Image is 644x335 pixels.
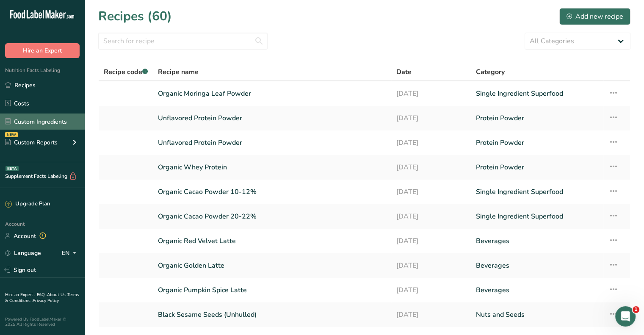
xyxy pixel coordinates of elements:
[158,158,386,176] a: Organic Whey Protein
[47,292,67,298] a: About Us .
[158,109,386,127] a: Unflavored Protein Powder
[615,306,636,327] iframe: Intercom live chat
[33,298,59,304] a: Privacy Policy
[396,306,466,324] a: [DATE]
[158,183,386,201] a: Organic Cacao Powder 10-12%
[396,134,466,152] a: [DATE]
[5,132,18,137] div: NEW
[476,257,598,274] a: Beverages
[158,281,386,299] a: Organic Pumpkin Spice Latte
[396,67,412,77] span: Date
[158,306,386,324] a: Black Sesame Seeds (Unhulled)
[158,85,386,102] a: Organic Moringa Leaf Powder
[476,208,598,225] a: Single Ingredient Superfood
[158,257,386,274] a: Organic Golden Latte
[476,183,598,201] a: Single Ingredient Superfood
[158,67,199,77] span: Recipe name
[104,67,148,77] span: Recipe code
[476,232,598,250] a: Beverages
[633,306,639,313] span: 1
[158,208,386,225] a: Organic Cacao Powder 20-22%
[476,134,598,152] a: Protein Powder
[567,11,623,22] div: Add new recipe
[396,208,466,225] a: [DATE]
[559,8,630,25] button: Add new recipe
[5,43,80,58] button: Hire an Expert
[5,200,50,208] div: Upgrade Plan
[476,67,505,77] span: Category
[98,7,172,26] h1: Recipes (60)
[5,138,58,147] div: Custom Reports
[396,183,466,201] a: [DATE]
[396,158,466,176] a: [DATE]
[6,166,19,171] div: BETA
[476,158,598,176] a: Protein Powder
[158,232,386,250] a: Organic Red Velvet Latte
[396,281,466,299] a: [DATE]
[476,85,598,102] a: Single Ingredient Superfood
[476,281,598,299] a: Beverages
[476,306,598,324] a: Nuts and Seeds
[5,292,79,304] a: Terms & Conditions .
[396,85,466,102] a: [DATE]
[5,246,41,260] a: Language
[396,257,466,274] a: [DATE]
[62,248,80,258] div: EN
[158,134,386,152] a: Unflavored Protein Powder
[5,292,35,298] a: Hire an Expert .
[396,232,466,250] a: [DATE]
[396,109,466,127] a: [DATE]
[5,317,80,327] div: Powered By FoodLabelMaker © 2025 All Rights Reserved
[37,292,47,298] a: FAQ .
[476,109,598,127] a: Protein Powder
[98,33,268,50] input: Search for recipe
